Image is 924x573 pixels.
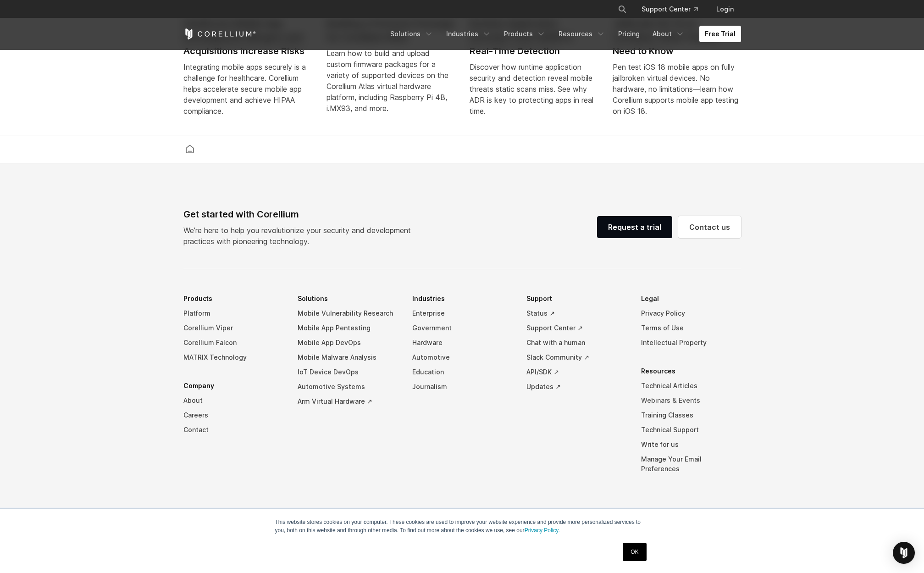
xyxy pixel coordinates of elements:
a: Privacy Policy [641,306,741,321]
a: Write for us [641,437,741,452]
a: About [183,393,283,408]
a: Status ↗ [526,306,626,321]
a: Technical Articles [641,378,741,393]
a: API/SDK ↗ [526,365,626,379]
div: Pen test iOS 18 mobile apps on fully jailbroken virtual devices. No hardware, no limitations—lear... [613,61,741,117]
a: Terms of Use [641,321,741,335]
p: This website stores cookies on your computer. These cookies are used to improve your website expe... [275,518,649,534]
a: Mobile Malware Analysis [298,350,398,365]
a: Corellium Home [183,28,256,39]
a: Request a trial [597,216,672,238]
div: Navigation Menu [385,26,741,42]
a: Corellium Viper [183,321,283,335]
div: Navigation Menu [183,291,741,490]
a: Pricing [613,26,645,42]
a: Training Classes [641,408,741,423]
a: OK [623,543,646,561]
a: Support Center ↗ [526,321,626,335]
a: Slack Community ↗ [526,350,626,365]
a: About [647,26,690,42]
div: Open Intercom Messenger [893,542,915,564]
a: Mobile App Pentesting [298,321,398,335]
a: Updates ↗ [526,379,626,394]
a: MATRIX Technology [183,350,283,365]
a: Chat with a human [526,335,626,350]
a: Corellium Falcon [183,335,283,350]
a: IoT Device DevOps [298,365,398,379]
a: Intellectual Property [641,335,741,350]
button: Search [614,1,631,17]
div: Get started with Corellium [183,207,418,221]
div: Navigation Menu [607,1,741,17]
a: Education [412,365,512,379]
a: Careers [183,408,283,423]
a: Corellium home [182,143,198,156]
a: Automotive [412,350,512,365]
a: Manage Your Email Preferences [641,452,741,476]
a: Products [498,26,551,42]
div: Learn how to build and upload custom firmware packages for a variety of supported devices on the ... [326,48,455,114]
a: Solutions [385,26,439,42]
a: Platform [183,306,283,321]
a: Webinars & Events [641,393,741,408]
a: Government [412,321,512,335]
a: Free Trial [699,26,741,42]
a: Privacy Policy. [525,527,560,534]
a: Login [709,1,741,17]
a: Mobile App DevOps [298,335,398,350]
a: Support Center [634,1,705,17]
a: Contact us [678,216,741,238]
a: Journalism [412,379,512,394]
div: Integrating mobile apps securely is a challenge for healthcare. Corellium helps accelerate secure... [183,61,312,117]
a: Arm Virtual Hardware ↗ [298,394,398,409]
a: Hardware [412,335,512,350]
p: We’re here to help you revolutionize your security and development practices with pioneering tech... [183,225,418,247]
a: Contact [183,423,283,437]
a: Mobile Vulnerability Research [298,306,398,321]
div: Discover how runtime application security and detection reveal mobile threats static scans miss. ... [470,61,598,117]
a: Technical Support [641,423,741,437]
a: Industries [441,26,497,42]
a: Enterprise [412,306,512,321]
a: Resources [553,26,611,42]
a: Automotive Systems [298,379,398,394]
